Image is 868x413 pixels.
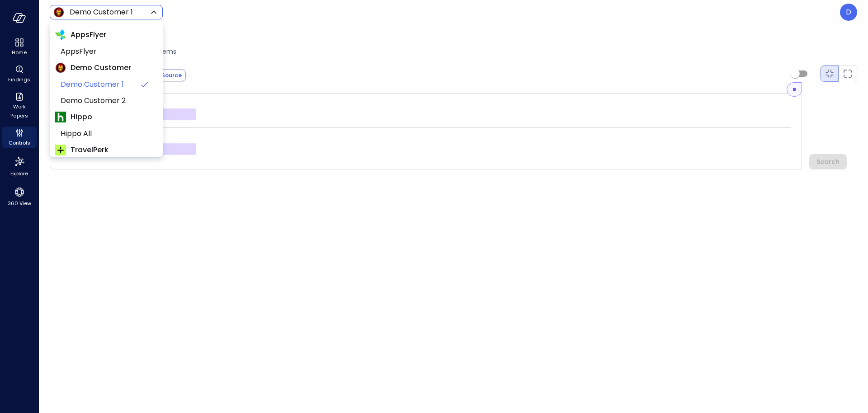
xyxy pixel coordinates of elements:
[61,128,150,139] span: Hippo All
[55,29,66,40] img: AppsFlyer
[71,145,108,155] span: TravelPerk
[71,62,131,73] span: Demo Customer
[55,62,66,73] img: Demo Customer
[61,95,150,106] span: Demo Customer 2
[61,79,136,90] span: Demo Customer 1
[55,145,66,155] img: TravelPerk
[55,43,157,60] li: AppsFlyer
[71,112,92,122] span: Hippo
[55,76,157,93] li: Demo Customer 1
[61,46,150,57] span: AppsFlyer
[55,112,66,122] img: Hippo
[71,29,106,40] span: AppsFlyer
[55,93,157,109] li: Demo Customer 2
[55,126,157,142] li: Hippo All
